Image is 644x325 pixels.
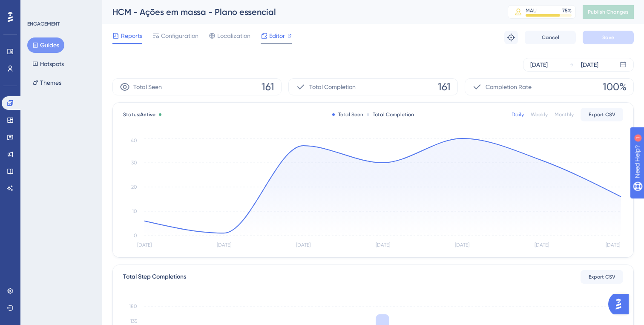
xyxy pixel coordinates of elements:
div: Total Completion [367,111,414,118]
button: Hotspots [27,56,69,72]
div: [DATE] [530,60,548,70]
button: Export CSV [581,270,623,284]
button: Cancel [525,31,576,44]
div: Daily [512,111,524,118]
span: Total Seen [133,82,162,92]
tspan: 40 [131,138,137,144]
div: Total Seen [332,111,363,118]
span: Editor [269,31,285,41]
tspan: 180 [129,303,137,309]
span: Reports [121,31,142,41]
span: Export CSV [589,111,615,118]
tspan: [DATE] [606,242,620,248]
span: 161 [438,80,451,94]
button: Save [583,31,634,44]
div: ENGAGEMENT [27,20,60,27]
div: Total Step Completions [123,272,186,282]
tspan: 0 [134,233,137,239]
tspan: 20 [131,184,137,190]
span: Completion Rate [486,82,532,92]
div: 75 % [562,7,572,14]
span: Export CSV [589,273,615,280]
button: Publish Changes [583,5,634,19]
div: MAU [526,7,537,14]
button: Guides [27,37,64,53]
button: Export CSV [581,108,623,121]
span: Save [602,34,614,41]
tspan: 10 [132,208,137,214]
span: Status: [123,111,155,118]
tspan: [DATE] [296,242,310,248]
span: 100% [603,80,627,94]
div: 1 [59,4,62,11]
tspan: [DATE] [455,242,469,248]
div: Monthly [555,111,574,118]
span: Need Help? [20,2,53,12]
tspan: 135 [130,318,137,324]
tspan: 30 [131,160,137,166]
span: Total Completion [309,82,356,92]
button: Themes [27,75,66,90]
span: 161 [262,80,274,94]
div: Weekly [531,111,548,118]
span: Publish Changes [588,9,629,15]
span: Localization [217,31,250,41]
tspan: [DATE] [137,242,152,248]
span: Cancel [542,34,559,41]
span: Configuration [161,31,198,41]
tspan: [DATE] [217,242,231,248]
div: HCM - Ações em massa - Plano essencial [112,6,486,18]
div: [DATE] [581,60,598,70]
tspan: [DATE] [535,242,549,248]
span: Active [140,112,155,118]
tspan: [DATE] [376,242,390,248]
iframe: UserGuiding AI Assistant Launcher [608,291,634,317]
